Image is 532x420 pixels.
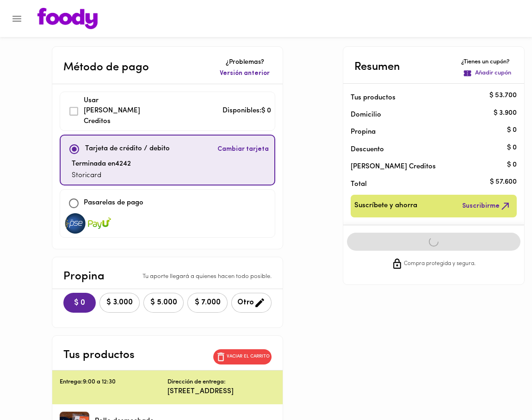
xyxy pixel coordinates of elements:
p: Usar [PERSON_NAME] Creditos [84,96,147,127]
button: Cambiar tarjeta [216,139,271,159]
button: $ 5.000 [143,293,184,313]
p: [STREET_ADDRESS] [167,387,275,396]
p: Resumen [354,59,400,75]
p: ¿Problemas? [218,58,272,67]
p: ¿Tienes un cupón? [461,58,513,67]
p: Descuento [351,145,384,154]
button: Menu [6,7,28,30]
button: Suscribirme [460,198,513,214]
span: Compra protegida y segura. [404,259,476,269]
p: Tarjeta de crédito / debito [85,144,170,154]
p: Método de pago [63,59,149,76]
p: Dirección de entrega: [167,378,226,387]
p: Total [351,179,502,189]
span: Otro [237,297,266,309]
img: visa [88,213,111,234]
button: Añadir cupón [461,67,513,80]
button: Versión anterior [218,67,272,80]
p: Vaciar el carrito [227,353,270,360]
iframe: Messagebird Livechat Widget [478,366,523,411]
span: Suscribirme [462,200,511,212]
p: $ 0 [507,125,517,135]
button: Vaciar el carrito [213,349,272,364]
p: Tus productos [351,93,502,103]
p: $ 53.700 [489,91,517,101]
span: $ 3.000 [105,298,134,307]
p: Propina [63,268,105,285]
p: Tus productos [63,347,135,364]
button: $ 3.000 [99,293,140,313]
button: $ 0 [63,293,96,313]
p: Terminada en 4242 [72,159,131,170]
span: Cambiar tarjeta [217,145,269,154]
p: Pasarelas de pago [84,198,143,209]
p: Storicard [72,171,131,181]
span: $ 0 [71,299,88,308]
p: Añadir cupón [475,69,511,78]
span: $ 5.000 [149,298,178,307]
p: $ 3.900 [494,108,517,118]
p: Disponibles: $ 0 [223,106,271,117]
img: logo.png [37,8,98,29]
p: Propina [351,127,502,137]
button: Otro [231,293,272,313]
p: [PERSON_NAME] Creditos [351,162,502,172]
p: $ 0 [507,143,517,153]
p: Entrega: 9:00 a 12:30 [60,378,167,387]
p: $ 57.600 [490,178,517,187]
span: Suscríbete y ahorra [354,200,417,212]
p: $ 0 [507,160,517,170]
p: Domicilio [351,110,381,120]
button: $ 7.000 [187,293,228,313]
img: visa [64,213,87,234]
span: Versión anterior [220,69,270,78]
span: $ 7.000 [193,298,222,307]
p: Tu aporte llegará a quienes hacen todo posible. [142,272,272,281]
